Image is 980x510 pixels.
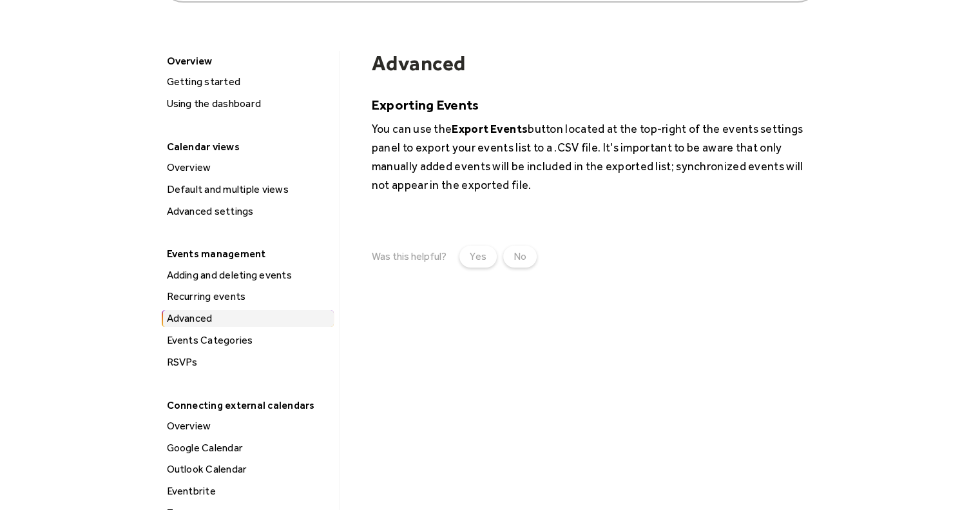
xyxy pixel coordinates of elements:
div: Overview [163,418,334,435]
div: Calendar views [160,137,332,157]
div: Overview [163,159,334,176]
div: Getting started [163,74,334,90]
div: Google Calendar [163,440,334,456]
a: Default and multiple views [162,181,334,198]
div: Advanced settings [163,203,334,220]
div: Was this helpful? [372,250,447,262]
strong: Export Events [452,122,528,135]
a: Overview [162,418,334,435]
div: Overview [160,51,332,71]
div: Yes [470,249,486,264]
div: Default and multiple views [163,181,334,198]
a: RSVPs [162,354,334,371]
a: Advanced [162,310,334,327]
a: Advanced settings [162,203,334,220]
a: Google Calendar [162,440,334,456]
h5: Exporting Events [372,95,820,114]
h1: Advanced [372,51,820,75]
a: Events Categories [162,332,334,349]
a: Adding and deleting events [162,267,334,284]
div: Events Categories [163,332,334,349]
div: No [514,249,526,264]
a: No [503,246,537,268]
div: Eventbrite [163,483,334,500]
a: Using the dashboard [162,95,334,112]
p: You can use the button located at the top-right of the events settings panel to export your event... [372,119,820,194]
div: Advanced [163,310,334,327]
a: Outlook Calendar [162,461,334,478]
div: Outlook Calendar [163,461,334,478]
div: RSVPs [163,354,334,371]
a: Getting started [162,74,334,90]
a: Recurring events [162,288,334,305]
div: Using the dashboard [163,95,334,112]
div: Recurring events [163,288,334,305]
a: Eventbrite [162,483,334,500]
div: Events management [160,244,332,264]
div: Adding and deleting events [163,267,334,284]
div: Connecting external calendars [160,395,332,415]
a: Overview [162,159,334,176]
a: Yes [459,246,497,268]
